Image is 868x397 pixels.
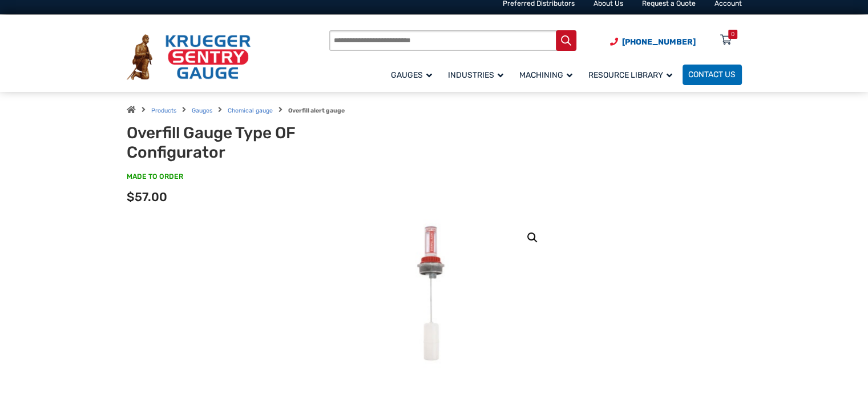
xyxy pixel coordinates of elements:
[731,30,734,39] div: 0
[514,63,583,86] a: Machining
[127,190,167,204] span: $57.00
[688,70,736,80] span: Contact Us
[127,34,251,80] img: Krueger Sentry Gauge
[127,172,183,182] span: MADE TO ORDER
[583,63,683,86] a: Resource Library
[519,70,572,80] span: Machining
[683,65,742,85] a: Contact Us
[522,227,543,248] a: View full-screen image gallery
[399,219,469,370] img: Overfill Gauge Type OF Configurator
[391,70,432,80] span: Gauges
[127,123,373,162] h1: Overfill Gauge Type OF Configurator
[385,63,442,86] a: Gauges
[151,107,176,114] a: Products
[448,70,503,80] span: Industries
[228,107,273,114] a: Chemical gauge
[442,63,514,86] a: Industries
[588,70,672,80] span: Resource Library
[610,36,696,48] a: Phone Number (920) 434-8860
[622,37,696,47] span: [PHONE_NUMBER]
[192,107,212,114] a: Gauges
[288,107,345,114] strong: Overfill alert gauge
